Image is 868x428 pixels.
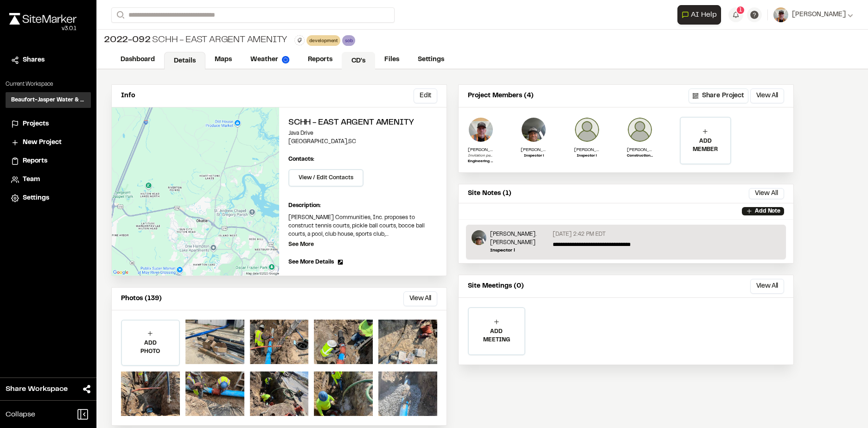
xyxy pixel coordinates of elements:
[468,159,494,164] p: Engineering Construction Supervisor South of the Broad
[342,35,355,46] div: sob
[9,13,77,25] img: rebrand.png
[773,7,853,22] button: [PERSON_NAME]
[288,138,437,146] p: [GEOGRAPHIC_DATA] , SC
[468,146,494,153] p: [PERSON_NAME]
[574,117,600,143] img: Shawna Hesson
[241,51,299,69] a: Weather
[11,156,85,166] a: Reports
[288,117,437,129] h2: SCHH - East Argent Amenity
[282,56,289,63] img: precipai.png
[11,96,85,104] h3: Beaufort-Jasper Water & Sewer Authority
[104,33,287,47] div: SCHH - East Argent Amenity
[521,146,547,153] p: [PERSON_NAME]. [PERSON_NAME]
[23,138,62,148] span: New Project
[111,7,128,23] button: Search
[6,384,68,395] span: Share Workspace
[11,119,85,129] a: Projects
[288,258,334,266] span: See More Details
[750,279,784,294] button: View All
[23,175,40,185] span: Team
[164,52,205,69] a: Details
[408,51,453,69] a: Settings
[749,188,784,199] button: View All
[469,327,524,344] p: ADD MEETING
[288,155,314,164] p: Contacts:
[23,55,45,65] span: Shares
[121,91,135,101] p: Info
[11,193,85,203] a: Settings
[490,247,549,254] p: Inspector l
[677,5,725,25] div: Open AI Assistant
[627,153,653,159] p: Construction Inspector
[755,207,780,215] p: Add Note
[288,201,437,210] p: Description:
[468,117,494,143] img: Cliff Schwabauer
[627,146,653,153] p: [PERSON_NAME]
[121,294,162,304] p: Photos (139)
[627,117,653,143] img: Matthew Kirkendall
[23,156,47,166] span: Reports
[6,409,35,420] span: Collapse
[9,25,77,33] div: Oh geez...please don't...
[792,10,846,20] span: [PERSON_NAME]
[104,33,150,47] span: 2022-092
[288,214,437,239] p: [PERSON_NAME] Communities, Inc. proposes to construct tennis courts, pickle ball courts, bocce ba...
[342,52,375,69] a: CD's
[11,175,85,185] a: Team
[414,88,437,103] button: Edit
[122,339,179,356] p: ADD PHOTO
[468,189,511,199] p: Site Notes (1)
[23,119,49,129] span: Projects
[375,51,408,69] a: Files
[739,6,742,14] span: 1
[294,35,305,45] button: Edit Tags
[468,281,524,291] p: Site Meetings (0)
[681,137,730,154] p: ADD MEMBER
[288,240,314,249] p: See More
[574,146,600,153] p: [PERSON_NAME]
[521,117,547,143] img: Maurice. T. Burries Sr.
[773,7,788,22] img: User
[299,51,342,69] a: Reports
[288,129,437,138] p: Java Drive
[288,169,364,187] button: View / Edit Contacts
[11,55,85,65] a: Shares
[490,230,549,247] p: [PERSON_NAME]. [PERSON_NAME]
[574,153,600,159] p: Inspector i
[689,88,748,103] button: Share Project
[750,88,784,103] button: View All
[403,291,437,306] button: View All
[521,153,547,159] p: Inspector l
[728,7,743,22] button: 1
[23,193,49,203] span: Settings
[306,35,340,46] div: development
[6,80,91,88] p: Current Workspace
[468,91,534,101] p: Project Members (4)
[205,51,241,69] a: Maps
[472,230,486,245] img: Maurice. T. Burries Sr.
[468,153,494,159] p: Invitation pending
[11,138,85,148] a: New Project
[691,9,717,20] span: AI Help
[677,5,721,25] button: Open AI Assistant
[553,230,606,239] p: [DATE] 2:42 PM EDT
[111,51,164,69] a: Dashboard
